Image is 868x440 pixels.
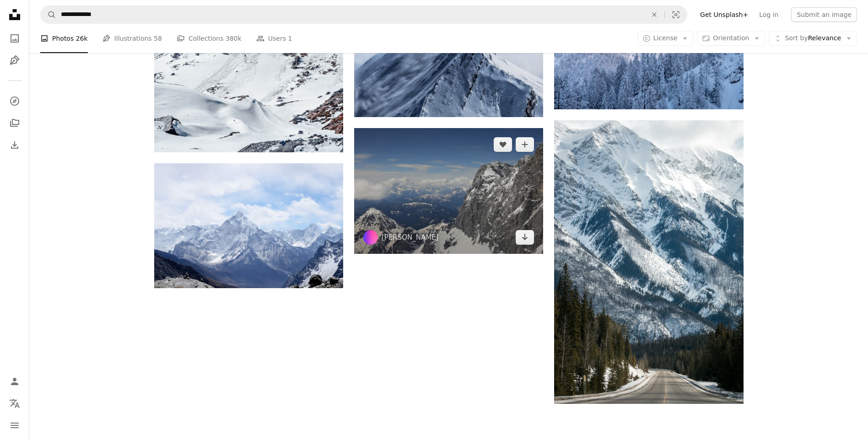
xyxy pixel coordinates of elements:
[644,6,664,23] button: Clear
[5,51,24,70] a: Illustrations
[154,221,343,230] a: aerial photography of mountain range covered with snow under white and blue sky at daytime
[516,230,534,245] a: Download
[769,31,857,46] button: Sort byRelevance
[40,5,687,24] form: Find visuals sitewide
[494,137,512,152] button: Like
[665,6,687,23] button: Visual search
[653,34,678,42] span: License
[5,416,24,435] button: Menu
[256,24,292,53] a: Users 1
[785,34,808,42] span: Sort by
[5,92,24,110] a: Explore
[154,163,343,289] img: aerial photography of mountain range covered with snow under white and blue sky at daytime
[363,230,378,245] img: Go to Christoph's profile
[554,120,743,404] img: gray asphalt road surrounded with pine trees
[554,258,743,266] a: gray asphalt road surrounded with pine trees
[637,31,694,46] button: License
[226,33,242,43] span: 380k
[102,24,162,53] a: Illustrations 58
[697,31,765,46] button: Orientation
[354,187,543,195] a: a snowy mountain range
[177,24,242,53] a: Collections 380k
[5,394,24,413] button: Language
[41,6,56,23] button: Search Unsplash
[5,5,24,26] a: Home — Unsplash
[785,34,841,43] span: Relevance
[288,33,292,43] span: 1
[791,7,857,22] button: Submit an image
[5,136,24,154] a: Download History
[5,29,24,48] a: Photos
[154,33,162,43] span: 58
[382,233,439,242] a: [PERSON_NAME]
[5,114,24,132] a: Collections
[354,128,543,254] img: a snowy mountain range
[754,7,784,22] a: Log in
[713,34,749,42] span: Orientation
[516,137,534,152] button: Add to Collection
[695,7,754,22] a: Get Unsplash+
[5,372,24,391] a: Log in / Sign up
